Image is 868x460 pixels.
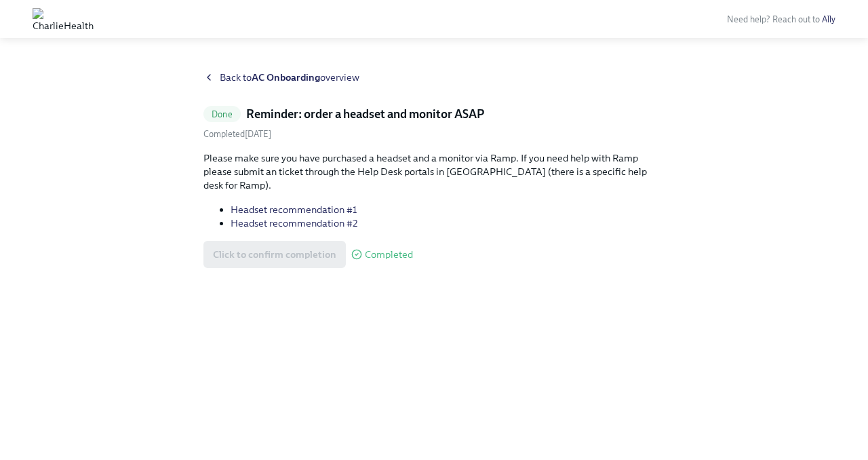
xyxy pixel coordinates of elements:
[33,8,94,30] img: CharlieHealth
[727,14,835,24] span: Need help? Reach out to
[203,129,271,139] span: Completed [DATE]
[246,106,484,122] h5: Reminder: order a headset and monitor ASAP
[252,71,320,83] strong: AC Onboarding
[365,250,413,260] span: Completed
[231,217,357,229] a: Headset recommendation #2
[822,14,835,24] a: Ally
[220,71,359,84] span: Back to overview
[203,71,665,84] a: Back toAC Onboardingoverview
[203,151,665,192] p: Please make sure you have purchased a headset and a monitor via Ramp. If you need help with Ramp ...
[203,109,241,119] span: Done
[231,204,357,216] a: Headset recommendation #1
